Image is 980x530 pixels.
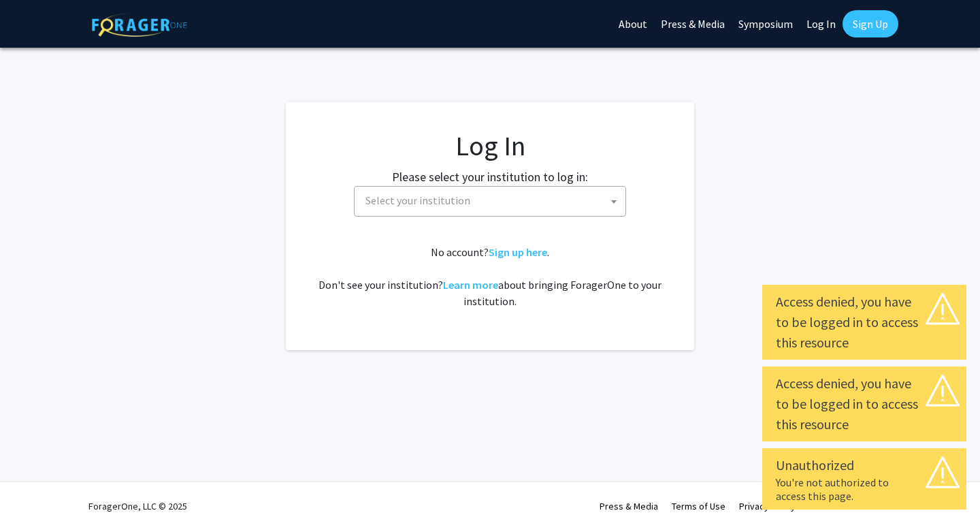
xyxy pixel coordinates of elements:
[776,455,953,476] div: Unauthorized
[354,186,626,217] span: Select your institution
[313,129,667,162] h1: Log In
[489,245,547,259] a: Sign up here
[776,476,953,503] div: You're not authorized to access this page.
[392,168,588,186] label: Please select your institution to log in:
[776,292,953,353] div: Access denied, you have to be logged in to access this resource
[443,278,498,292] a: Learn more about bringing ForagerOne to your institution
[88,482,187,530] div: ForagerOne, LLC © 2025
[313,244,667,309] div: No account? . Don't see your institution? about bringing ForagerOne to your institution.
[672,500,725,512] a: Terms of Use
[843,10,898,37] a: Sign Up
[776,373,953,435] div: Access denied, you have to be logged in to access this resource
[365,193,470,207] span: Select your institution
[360,187,625,215] span: Select your institution
[600,500,658,512] a: Press & Media
[739,500,796,512] a: Privacy Policy
[92,13,187,37] img: ForagerOne Logo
